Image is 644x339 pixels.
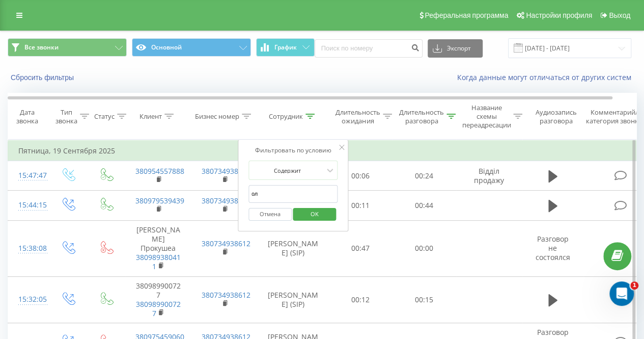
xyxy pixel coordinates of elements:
[132,38,251,57] button: Основной
[536,234,570,262] span: Разговор не состоялся
[526,11,592,19] span: Настройки профиля
[393,161,456,191] td: 00:24
[329,276,393,323] td: 00:12
[393,191,456,220] td: 00:44
[457,72,636,82] a: Когда данные могут отличаться от других систем
[584,108,644,125] div: Комментарий/категория звонка
[202,196,250,205] a: 380734938612
[335,108,380,125] div: Длительность ожидания
[248,208,292,221] button: Отмена
[135,196,184,205] a: 380979539439
[329,220,393,276] td: 00:47
[125,220,191,276] td: [PERSON_NAME] Прокушеа
[256,38,315,57] button: График
[393,276,456,323] td: 00:15
[609,11,630,19] span: Выход
[139,112,162,121] div: Клиент
[136,299,181,318] a: 380989900727
[8,38,127,57] button: Все звонки
[609,281,634,306] iframe: Intercom live chat
[202,239,250,248] a: 380734938612
[135,166,184,176] a: 380954557888
[428,39,483,58] button: Экспорт
[300,206,329,222] span: OK
[136,252,181,271] a: 380989380411
[329,161,393,191] td: 00:06
[24,43,59,51] span: Все звонки
[293,208,337,221] button: OK
[456,161,522,191] td: Відділ продажу
[18,195,39,215] div: 15:44:15
[269,112,303,121] div: Сотрудник
[8,108,46,125] div: Дата звонка
[18,239,39,258] div: 15:38:08
[125,276,191,323] td: 380989900727
[248,185,338,203] input: Введите значение
[195,112,239,121] div: Бизнес номер
[462,103,511,129] div: Название схемы переадресации
[425,11,508,19] span: Реферальная программа
[531,108,580,125] div: Аудиозапись разговора
[399,108,444,125] div: Длительность разговора
[202,166,250,176] a: 380734938612
[274,44,297,51] span: График
[393,220,456,276] td: 00:00
[18,290,39,309] div: 15:32:05
[94,112,115,121] div: Статус
[258,220,329,276] td: [PERSON_NAME] (SIP)
[248,145,338,155] div: Фильтровать по условию
[8,73,79,82] button: Сбросить фильтры
[202,290,250,300] a: 380734938612
[329,191,393,220] td: 00:11
[315,39,423,58] input: Поиск по номеру
[55,108,77,125] div: Тип звонка
[18,166,39,186] div: 15:47:47
[258,276,329,323] td: [PERSON_NAME] (SIP)
[630,281,638,290] span: 1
